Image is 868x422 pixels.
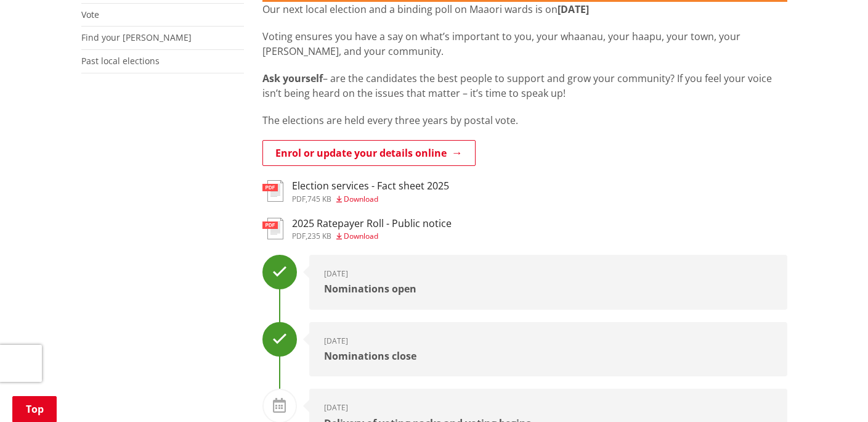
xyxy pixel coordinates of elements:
[324,403,773,412] div: [DATE]
[324,337,773,345] div: [DATE]
[292,180,449,192] h3: Election services - Fact sheet 2025
[324,270,773,278] div: [DATE]
[262,2,787,17] p: Our next local election and a binding poll on Maaori wards is on
[307,194,331,204] span: 745 KB
[262,218,283,239] img: document-pdf.svg
[262,218,452,240] a: 2025 Ratepayer Roll - Public notice pdf,235 KB Download
[307,231,331,241] span: 235 KB
[262,180,283,202] img: document-pdf.svg
[344,231,378,241] span: Download
[324,351,773,362] div: Nominations close
[262,140,476,166] a: Enrol or update your details online
[81,31,192,43] a: Find your [PERSON_NAME]
[262,71,787,101] p: – are the candidates the best people to support and grow your community? If you feel your voice i...
[292,231,306,241] span: pdf
[81,55,160,67] a: Past local elections
[262,255,297,289] div: Done
[292,233,452,240] div: ,
[12,396,57,422] a: Top
[558,2,589,16] strong: [DATE]
[292,196,449,203] div: ,
[262,180,449,202] a: Election services - Fact sheet 2025 pdf,745 KB Download
[262,113,787,128] p: The elections are held every three years by postal vote.
[81,9,99,20] a: Vote
[262,72,323,85] strong: Ask yourself
[292,218,452,230] h3: 2025 Ratepayer Roll - Public notice
[262,29,787,59] p: Voting ensures you have a say on what’s important to you, your whaanau, your haapu, your town, yo...
[811,370,856,415] iframe: Messenger Launcher
[292,194,306,204] span: pdf
[262,322,297,357] div: Done
[324,284,773,295] div: Nominations open
[344,194,378,204] span: Download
